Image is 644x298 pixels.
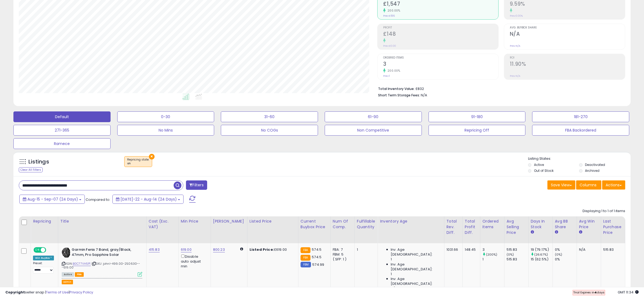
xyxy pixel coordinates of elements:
[33,256,54,260] div: Win BuyBox *
[213,219,245,224] div: [PERSON_NAME]
[507,247,528,252] div: 515.83
[555,257,577,262] div: 0%
[534,252,548,257] small: (26.67%)
[250,247,274,252] b: Listed Price:
[528,156,631,161] p: Listing States:
[383,44,396,48] small: Prev: £0.00
[62,247,142,276] div: ASIN:
[532,125,629,136] button: FBA Backordered
[312,255,321,260] span: 574.5
[181,247,192,252] a: 619.00
[149,247,160,252] a: 415.83
[62,247,70,258] img: 41Ua3AMWjtL._SL40_.jpg
[531,230,534,235] small: Days In Stock.
[465,247,476,252] div: 148.45
[72,247,137,259] b: Garmin Fenix 7 Band, gray/Black, 47mm, Pro Sapphire Solar
[576,180,601,190] button: Columns
[62,280,73,284] button: admin
[618,290,639,295] span: 2025-09-8 11:34 GMT
[5,290,25,295] strong: Copyright
[391,257,392,262] span: 1
[555,247,577,252] div: 0%
[117,111,214,122] button: 0-30
[391,277,440,286] span: Inv. Age [DEMOGRAPHIC_DATA]:
[482,257,504,262] div: 1
[555,219,575,230] div: Avg BB Share
[333,219,352,230] div: Num of Comp.
[357,219,375,230] div: Fulfillable Quantity
[547,180,575,190] button: Save View
[19,195,85,204] button: Aug-15 - Sep-07 (24 Days)
[357,247,374,252] div: 1
[573,290,605,295] span: Trial Expires in days
[383,61,498,68] h2: 3
[301,219,328,230] div: Current Buybox Price
[312,247,321,252] span: 574.5
[33,219,56,224] div: Repricing
[447,219,460,235] div: Total Rev. Diff.
[86,197,110,202] span: Compared to:
[447,247,458,252] div: 1031.66
[482,247,504,252] div: 3
[482,219,502,230] div: Ordered Items
[378,85,621,92] li: £832
[486,252,497,257] small: (200%)
[510,31,625,38] h2: N/A
[250,219,296,224] div: Listed Price
[594,290,597,295] b: 4
[378,86,415,91] b: Total Inventory Value:
[555,252,562,257] small: (0%)
[312,262,324,267] span: 574.99
[531,219,550,230] div: Days In Stock
[555,230,558,235] small: Avg BB Share.
[583,209,625,214] div: Displaying 1 to 1 of 1 items
[112,195,184,204] button: [DATE]-22 - Aug-14 (24 Days)
[333,257,350,262] div: ( SFP: 1 )
[380,219,442,224] div: Inventory Age
[383,26,498,29] span: Profit
[531,257,552,262] div: 15 (62.5%)
[127,162,149,165] div: on
[13,138,111,149] button: Ramece
[181,219,208,224] div: Min Price
[333,247,350,252] div: FBA: 7
[117,125,214,136] button: No Mins
[603,247,621,252] div: 515.83
[33,261,54,274] div: Preset:
[301,247,310,253] small: FBA
[532,111,629,122] button: 181-270
[531,247,552,252] div: 19 (79.17%)
[45,248,54,252] span: OFF
[69,290,93,295] a: Privacy Policy
[534,168,554,173] label: Out of Stock
[325,125,422,136] button: Non Competitive
[510,44,520,48] small: Prev: N/A
[510,74,520,78] small: Prev: N/A
[73,261,91,266] a: B0C77VH5P1
[383,74,390,78] small: Prev: 1
[383,14,395,17] small: Prev: £516
[127,158,149,166] span: Repricing state :
[391,247,440,257] span: Inv. Age [DEMOGRAPHIC_DATA]:
[62,261,140,270] span: | SKU: johnl-499.00-250630---619.00
[580,182,597,188] span: Columns
[534,162,544,167] label: Active
[465,219,478,235] div: Total Profit Diff.
[386,9,400,13] small: 200.00%
[386,69,400,73] small: 200.00%
[507,257,528,262] div: 515.83
[510,14,523,17] small: Prev: 0.00%
[421,93,427,98] span: N/A
[510,1,625,8] h2: 9.59%
[27,197,78,202] span: Aug-15 - Sep-07 (24 Days)
[603,219,623,235] div: Last Purchase Price
[46,290,69,295] a: Terms of Use
[383,1,498,8] h2: £1,547
[333,252,350,257] div: FBM: 5
[585,168,599,173] label: Archived
[149,154,155,159] button: ×
[75,272,84,277] span: FBA
[507,219,526,235] div: Avg Selling Price
[429,111,526,122] button: 91-180
[378,93,420,97] b: Short Term Storage Fees:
